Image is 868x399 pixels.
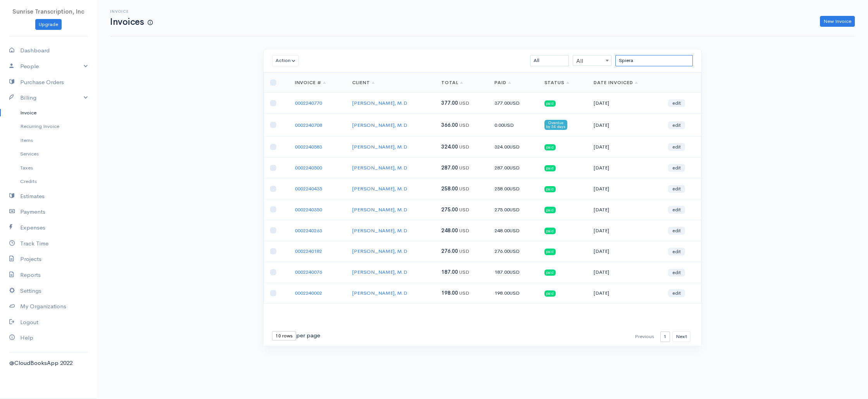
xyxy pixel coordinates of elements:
td: [DATE] [587,114,662,136]
a: Upgrade [35,19,62,30]
a: edit [668,248,685,256]
span: USD [510,269,520,275]
span: 198.00 [441,290,458,296]
span: 187.00 [441,269,458,275]
a: 0002240263 [295,227,322,234]
a: Status [544,79,570,86]
a: [PERSON_NAME], M.D [352,269,407,275]
td: 276.00 [488,241,538,262]
td: [DATE] [587,241,662,262]
a: 0002240770 [295,100,322,106]
a: [PERSON_NAME], M.D [352,248,407,254]
a: 0002240500 [295,164,322,171]
span: 287.00 [441,164,458,171]
a: 0002240708 [295,122,322,128]
span: USD [459,100,469,106]
span: 248.00 [441,227,458,234]
a: Invoice # [295,79,326,86]
td: [DATE] [587,199,662,220]
td: 198.00 [488,283,538,304]
a: New Invoice [820,16,855,27]
a: edit [668,121,685,129]
a: [PERSON_NAME], M.D [352,227,407,234]
span: 258.00 [441,185,458,192]
span: paid [544,228,556,234]
span: USD [510,206,520,213]
a: [PERSON_NAME], M.D [352,164,407,171]
td: 377.00 [488,93,538,114]
a: edit [668,164,685,172]
span: paid [544,290,556,297]
button: Next [672,331,691,342]
a: Date Invoiced [594,79,637,86]
span: paid [544,144,556,150]
input: Search [615,55,693,66]
td: [DATE] [587,283,662,304]
span: USD [459,122,469,128]
a: [PERSON_NAME], M.D [352,185,407,192]
span: USD [459,269,469,275]
span: How to create your first Invoice? [148,19,153,26]
h6: Invoice [110,9,153,14]
span: USD [510,290,520,296]
span: paid [544,269,556,276]
div: per page [272,331,320,340]
td: 324.00 [488,136,538,157]
a: [PERSON_NAME], M.D [352,206,407,213]
a: [PERSON_NAME], M.D [352,100,407,106]
a: 0002240435 [295,185,322,192]
span: paid [544,100,556,107]
span: All [573,55,611,66]
a: edit [668,99,685,107]
span: paid [544,249,556,255]
td: [DATE] [587,136,662,157]
td: 187.00 [488,262,538,283]
td: 0.00 [488,114,538,136]
span: 377.00 [441,100,458,106]
span: USD [510,143,520,150]
td: 248.00 [488,220,538,241]
span: USD [510,185,520,192]
span: USD [459,206,469,213]
h1: Invoices [110,17,153,27]
td: 287.00 [488,157,538,178]
button: Action [272,55,299,66]
span: USD [459,143,469,150]
span: 324.00 [441,143,458,150]
span: USD [510,248,520,254]
a: Client [352,79,375,86]
span: USD [510,227,520,234]
a: [PERSON_NAME], M.D [352,290,407,296]
a: edit [668,143,685,151]
a: 0002240583 [295,143,322,150]
span: USD [459,290,469,296]
div: @CloudBooksApp 2022 [9,359,88,368]
a: [PERSON_NAME], M.D [352,122,407,128]
td: [DATE] [587,178,662,199]
td: [DATE] [587,262,662,283]
td: 258.00 [488,178,538,199]
span: Overdue by 54 days [544,120,568,130]
span: 366.00 [441,122,458,128]
a: 0002240182 [295,248,322,254]
span: paid [544,165,556,171]
span: paid [544,186,556,192]
span: 275.00 [441,206,458,213]
span: USD [459,164,469,171]
a: Paid [494,79,511,86]
span: Sunrise Transcription, Inc [12,8,84,15]
a: 0002240002 [295,290,322,296]
span: paid [544,207,556,213]
a: Total [441,79,463,86]
td: [DATE] [587,157,662,178]
span: USD [510,100,520,106]
span: USD [504,122,514,128]
a: 0002240350 [295,206,322,213]
a: edit [668,185,685,193]
td: [DATE] [587,220,662,241]
span: 276.00 [441,248,458,254]
td: 275.00 [488,199,538,220]
a: 0002240076 [295,269,322,275]
span: All [573,55,611,66]
a: edit [668,269,685,276]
